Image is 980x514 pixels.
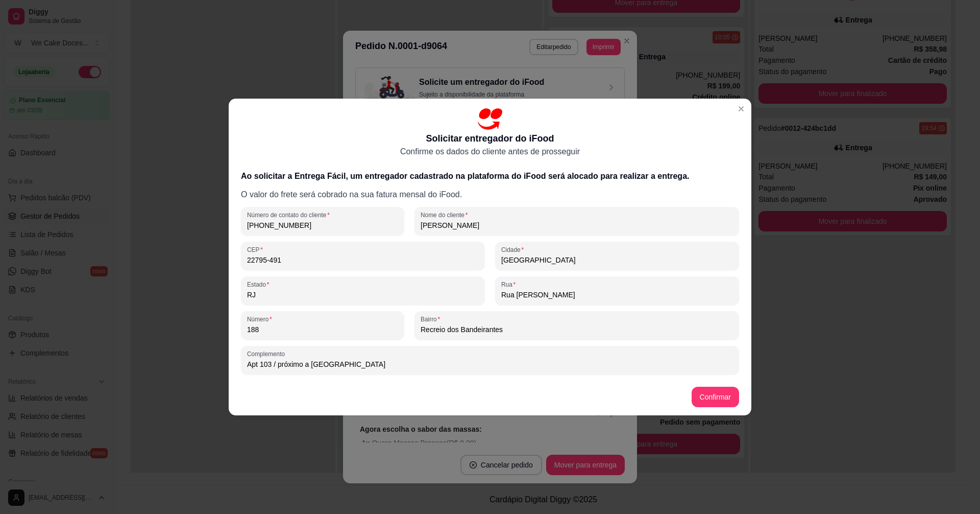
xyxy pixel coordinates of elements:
[692,387,739,407] button: Confirmar
[501,255,733,265] input: Cidade
[247,290,479,300] input: Estado
[241,189,739,201] p: O valor do frete será cobrado na sua fatura mensal do iFood.
[247,255,479,265] input: CEP
[247,315,275,323] label: Número
[421,315,444,323] label: Bairro
[426,131,554,146] p: Solicitar entregador do iFood
[247,349,288,358] label: Complemento
[247,220,398,230] input: Número de contato do cliente
[400,146,580,158] p: Confirme os dados do cliente antes de prosseguir
[501,290,733,300] input: Rua
[421,324,733,335] input: Bairro
[501,245,527,254] label: Cidade
[247,211,333,219] label: Número de contato do cliente
[501,280,519,289] label: Rua
[421,220,733,230] input: Nome do cliente
[241,170,739,182] h3: Ao solicitar a Entrega Fácil, um entregador cadastrado na plataforma do iFood será alocado para r...
[421,211,471,219] label: Nome do cliente
[247,245,266,254] label: CEP
[247,324,398,335] input: Número
[247,359,733,369] input: Complemento
[247,280,273,289] label: Estado
[733,101,749,117] button: Close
